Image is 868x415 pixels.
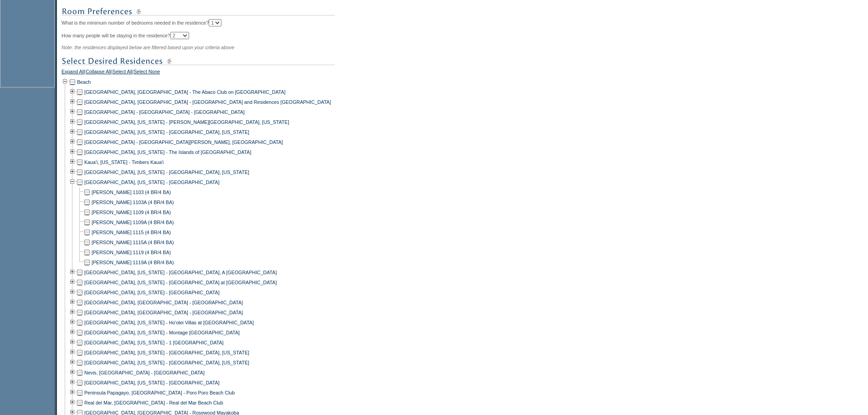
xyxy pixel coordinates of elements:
[84,109,245,115] a: [GEOGRAPHIC_DATA] - [GEOGRAPHIC_DATA] - [GEOGRAPHIC_DATA]
[92,230,171,235] a: [PERSON_NAME] 1115 (4 BR/4 BA)
[84,89,286,95] a: [GEOGRAPHIC_DATA], [GEOGRAPHIC_DATA] - The Abaco Club on [GEOGRAPHIC_DATA]
[84,119,289,125] a: [GEOGRAPHIC_DATA], [US_STATE] - [PERSON_NAME][GEOGRAPHIC_DATA], [US_STATE]
[62,45,234,50] span: Note: the residences displayed below are filtered based upon your criteria above
[84,149,251,155] a: [GEOGRAPHIC_DATA], [US_STATE] - The Islands of [GEOGRAPHIC_DATA]
[77,79,91,85] a: Beach
[84,310,243,315] a: [GEOGRAPHIC_DATA], [GEOGRAPHIC_DATA] - [GEOGRAPHIC_DATA]
[92,190,171,195] a: [PERSON_NAME] 1103 (4 BR/4 BA)
[84,99,331,105] a: [GEOGRAPHIC_DATA], [GEOGRAPHIC_DATA] - [GEOGRAPHIC_DATA] and Residences [GEOGRAPHIC_DATA]
[86,69,111,77] a: Collapse All
[134,69,160,77] a: Select None
[92,260,174,265] a: [PERSON_NAME] 1119A (4 BR/4 BA)
[62,69,351,77] div: | | |
[84,270,277,275] a: [GEOGRAPHIC_DATA], [US_STATE] - [GEOGRAPHIC_DATA], A [GEOGRAPHIC_DATA]
[84,340,224,345] a: [GEOGRAPHIC_DATA], [US_STATE] - 1 [GEOGRAPHIC_DATA]
[84,290,220,295] a: [GEOGRAPHIC_DATA], [US_STATE] - [GEOGRAPHIC_DATA]
[92,240,174,245] a: [PERSON_NAME] 1115A (4 BR/4 BA)
[92,200,174,205] a: [PERSON_NAME] 1103A (4 BR/4 BA)
[84,380,220,385] a: [GEOGRAPHIC_DATA], [US_STATE] - [GEOGRAPHIC_DATA]
[84,400,223,405] a: Real del Mar, [GEOGRAPHIC_DATA] - Real del Mar Beach Club
[113,69,133,77] a: Select All
[84,350,249,355] a: [GEOGRAPHIC_DATA], [US_STATE] - [GEOGRAPHIC_DATA], [US_STATE]
[84,280,277,285] a: [GEOGRAPHIC_DATA], [US_STATE] - [GEOGRAPHIC_DATA] at [GEOGRAPHIC_DATA]
[84,159,164,165] a: Kaua'i, [US_STATE] - Timbers Kaua'i
[84,169,249,175] a: [GEOGRAPHIC_DATA], [US_STATE] - [GEOGRAPHIC_DATA], [US_STATE]
[92,210,171,215] a: [PERSON_NAME] 1109 (4 BR/4 BA)
[84,330,240,335] a: [GEOGRAPHIC_DATA], [US_STATE] - Montage [GEOGRAPHIC_DATA]
[92,250,171,255] a: [PERSON_NAME] 1119 (4 BR/4 BA)
[62,6,335,17] img: subTtlRoomPreferences.gif
[84,390,235,395] a: Peninsula Papagayo, [GEOGRAPHIC_DATA] - Poro Poro Beach Club
[84,139,283,145] a: [GEOGRAPHIC_DATA] - [GEOGRAPHIC_DATA][PERSON_NAME], [GEOGRAPHIC_DATA]
[62,69,84,77] a: Expand All
[84,360,249,365] a: [GEOGRAPHIC_DATA], [US_STATE] - [GEOGRAPHIC_DATA], [US_STATE]
[84,370,205,375] a: Nevis, [GEOGRAPHIC_DATA] - [GEOGRAPHIC_DATA]
[84,179,220,185] a: [GEOGRAPHIC_DATA], [US_STATE] - [GEOGRAPHIC_DATA]
[84,300,243,305] a: [GEOGRAPHIC_DATA], [GEOGRAPHIC_DATA] - [GEOGRAPHIC_DATA]
[84,129,249,135] a: [GEOGRAPHIC_DATA], [US_STATE] - [GEOGRAPHIC_DATA], [US_STATE]
[92,220,174,225] a: [PERSON_NAME] 1109A (4 BR/4 BA)
[84,320,254,325] a: [GEOGRAPHIC_DATA], [US_STATE] - Ho'olei Villas at [GEOGRAPHIC_DATA]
